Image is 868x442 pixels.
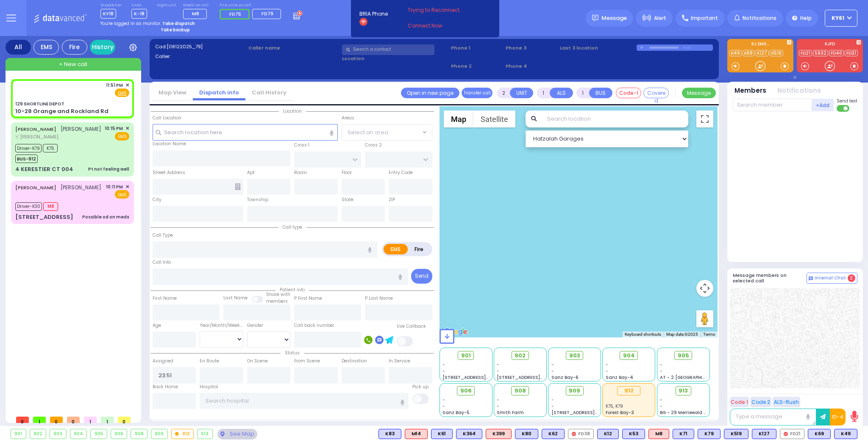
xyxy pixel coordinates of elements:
[622,429,645,439] div: K53
[342,44,434,55] input: Search a contact
[551,362,554,368] span: -
[730,397,749,407] button: Code 1
[623,351,635,360] span: 904
[606,409,634,416] span: Forest Bay-3
[281,350,304,356] span: Status
[67,417,80,423] span: 0
[397,323,426,330] label: Use Callback
[100,20,161,27] span: You're logged in as monitor.
[248,44,339,52] label: Caller name
[407,244,431,254] label: Fire
[456,429,482,439] div: K364
[456,429,482,439] div: BLS
[606,403,623,409] span: K75, K79
[551,409,632,416] span: [STREET_ADDRESS][PERSON_NAME]
[15,101,64,107] div: 129 SHORTLINE DEPOT
[560,44,637,52] label: Last 3 location
[506,44,557,52] span: Phone 3
[660,368,662,374] span: -
[15,184,56,191] a: [PERSON_NAME]
[15,155,38,163] span: BUS-912
[601,14,627,22] span: Message
[510,88,533,98] button: UNIT
[192,10,199,17] span: M8
[673,429,694,439] div: BLS
[43,202,58,211] span: M8
[118,417,131,423] span: 0
[153,169,185,176] label: Street Address
[100,9,116,19] span: KY18
[733,273,807,284] h5: Message members on selected call
[648,429,669,439] div: M8
[660,374,723,381] span: AT - 2 [GEOGRAPHIC_DATA]
[497,409,524,416] span: Smith Farm
[153,141,186,147] label: Location Name
[442,374,523,381] span: [STREET_ADDRESS][PERSON_NAME]
[11,429,26,439] div: 901
[727,42,793,48] label: KJ EMS...
[220,3,284,8] label: Fire units on call
[172,429,194,439] div: 912
[486,429,512,439] div: ALS
[15,144,42,152] span: Driver-K79
[131,3,147,8] label: Lines
[660,397,662,403] span: -
[848,274,855,282] span: 2
[115,190,129,199] span: EMS
[155,43,246,50] label: Cad:
[6,40,31,55] div: All
[648,429,669,439] div: ALS KJ
[617,386,640,395] div: 912
[200,322,243,329] div: Year/Month/Week/Day
[442,403,445,409] span: -
[837,104,850,113] label: Turn off text
[551,368,554,374] span: -
[183,3,210,8] label: Medic on call
[153,124,338,140] input: Search location here
[294,295,322,302] label: P First Name
[568,429,594,439] div: FD38
[389,358,410,365] label: In Service
[294,358,320,365] label: From Scene
[131,429,147,439] div: 908
[506,63,557,70] span: Phone 4
[378,429,401,439] div: BLS
[118,90,127,97] u: EMS
[698,429,721,439] div: BLS
[106,82,123,88] span: 11:51 PM
[411,269,432,284] button: Send
[153,259,171,266] label: Call Info
[622,429,645,439] div: BLS
[162,20,195,27] strong: Take dispatch
[405,429,428,439] div: M14
[275,287,309,293] span: Patient info
[773,397,800,407] button: ALS-Rush
[809,276,813,281] img: comment-alt.png
[551,374,579,381] span: Sanz Bay-6
[125,183,129,191] span: ✕
[405,429,428,439] div: ALS
[278,224,306,230] span: Call type
[15,107,108,116] div: 10-28 Orange and Rockland Rd
[200,393,409,409] input: Search hospital
[431,429,453,439] div: BLS
[266,291,290,298] small: Share with
[33,417,46,423] span: 1
[50,429,66,439] div: 903
[606,368,608,374] span: -
[279,108,306,114] span: Location
[153,358,173,365] label: Assigned
[673,429,694,439] div: K71
[442,362,445,368] span: -
[473,110,515,127] button: Show satellite imagery
[497,362,499,368] span: -
[100,3,122,8] label: Dispatcher
[691,14,718,22] span: Important
[125,82,129,89] span: ✕
[235,183,241,190] span: Other building occupants
[733,99,812,111] input: Search member
[401,88,459,98] a: Open in new page
[167,43,203,50] span: [08122025_79]
[198,429,212,439] div: 913
[70,429,87,439] div: 904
